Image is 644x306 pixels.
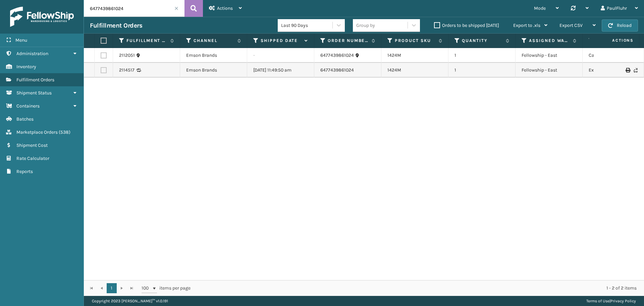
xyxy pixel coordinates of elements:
[16,169,33,174] span: Reports
[387,67,401,73] a: 1424M
[142,285,152,292] span: 100
[434,23,499,28] label: Orders to be shipped [DATE]
[16,116,34,122] span: Batches
[516,63,583,78] td: Fellowship - East
[534,5,546,11] span: Mode
[261,38,301,44] label: Shipped Date
[15,37,27,43] span: Menu
[194,38,234,44] label: Channel
[395,38,435,44] label: Product SKU
[90,21,142,30] h3: Fulfillment Orders
[559,23,583,28] span: Export CSV
[119,67,135,74] a: 2114517
[529,38,570,44] label: Assigned Warehouse
[328,38,368,44] label: Order Number
[448,63,516,78] td: 1
[16,156,49,161] span: Rate Calculator
[180,63,247,78] td: Emson Brands
[586,296,636,306] div: |
[626,68,630,73] i: Print Label
[247,48,314,63] td: -
[126,38,167,44] label: Fulfillment Order Id
[387,52,401,58] a: 1424M
[180,48,247,63] td: Emson Brands
[320,67,354,74] a: 6477439861024
[16,90,52,96] span: Shipment Status
[320,52,354,59] a: 6477439861024
[513,23,540,28] span: Export to .xls
[16,103,40,109] span: Containers
[516,48,583,63] td: Fellowship - East
[16,51,48,56] span: Administration
[462,38,502,44] label: Quantity
[610,299,636,303] a: Privacy Policy
[634,68,638,73] i: Never Shipped
[356,22,375,29] div: Group by
[16,142,48,148] span: Shipment Cost
[602,19,638,32] button: Reload
[16,64,36,70] span: Inventory
[281,22,333,29] div: Last 90 Days
[16,129,58,135] span: Marketplace Orders
[200,285,637,292] div: 1 - 2 of 2 items
[448,48,516,63] td: 1
[92,296,168,306] p: Copyright 2023 [PERSON_NAME]™ v 1.0.191
[59,129,70,135] span: ( 538 )
[16,77,54,83] span: Fulfillment Orders
[591,35,638,46] span: Actions
[10,7,74,27] img: logo
[586,299,609,303] a: Terms of Use
[119,52,135,59] a: 2112051
[247,63,314,78] td: [DATE] 11:49:50 am
[217,5,233,11] span: Actions
[107,283,117,293] a: 1
[142,283,191,293] span: items per page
